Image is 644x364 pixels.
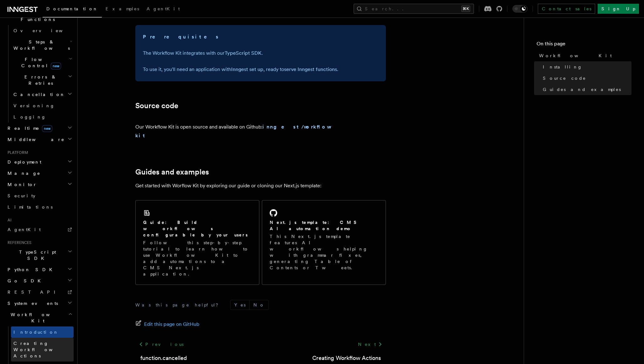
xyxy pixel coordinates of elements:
span: Steps & Workflows [11,39,70,51]
div: Inngest Functions [5,25,74,123]
iframe: GitHub [339,128,386,134]
button: TypeScript SDK [5,246,74,264]
span: Guides and examples [543,86,621,93]
span: Installing [543,64,582,70]
p: Follow this step-by-step tutorial to learn how to use Workflow Kit to add automations to a CMS Ne... [143,240,252,277]
span: AgentKit [8,227,41,232]
span: Go SDK [5,278,44,284]
button: Steps & Workflows [11,36,74,54]
span: TypeScript SDK [5,249,68,261]
span: Examples [106,6,139,11]
a: Guides and examples [540,84,631,95]
a: Limitations [5,201,74,213]
span: new [42,125,52,132]
span: Python SDK [5,266,56,273]
span: REST API [8,290,61,295]
span: System events [5,300,58,306]
a: Next.js template: CMS AI automation demoThis Next.js template features AI workflows helping with ... [262,200,386,285]
a: TypeScript SDK [225,50,262,56]
a: Guides and examples [135,168,209,176]
span: Security [8,193,35,198]
button: Middleware [5,134,74,145]
a: serve Inngest functions [284,66,337,72]
a: Inngest set up [231,66,263,72]
button: Workflow Kit [5,309,74,326]
p: This Next.js template features AI workflows helping with grammar fixes, generating Table of Conte... [270,233,378,271]
span: Realtime [5,125,52,131]
a: function.cancelled [140,354,187,362]
span: Creating Workflow Actions [13,341,68,358]
button: Yes [231,300,249,310]
button: Python SDK [5,264,74,275]
kbd: ⌘K [461,6,470,12]
span: Versioning [13,103,55,108]
p: To use it, you'll need an application with , ready to . [143,65,378,74]
a: Installing [540,61,631,73]
p: Our Workflow Kit is open source and available on Github: [135,123,336,140]
a: Documentation [43,2,102,18]
span: AgentKit [147,6,180,11]
h2: Guide: Build workflows configurable by your users [143,219,252,238]
button: Toggle dark mode [512,5,527,13]
a: Guide: Build workflows configurable by your usersFollow this step-by-step tutorial to learn how t... [135,200,259,285]
p: Was this page helpful? [135,302,223,308]
span: Errors & Retries [11,74,68,86]
a: REST API [5,286,74,298]
a: Examples [102,2,143,17]
a: Contact sales [538,4,595,14]
a: Overview [11,25,74,36]
span: new [51,63,61,69]
a: AgentKit [5,224,74,235]
a: Edit this page on GitHub [135,320,200,329]
a: Source code [540,73,631,84]
button: Flow Controlnew [11,54,74,71]
button: Errors & Retries [11,71,74,89]
span: Middleware [5,136,65,143]
span: Logging [13,114,46,119]
span: Cancellation [11,91,65,98]
a: AgentKit [143,2,184,17]
a: Sign Up [598,4,639,14]
h4: On this page [537,40,631,50]
span: Workflow Kit [5,311,68,324]
a: Next [354,339,386,350]
p: The Workflow Kit integrates with our . [143,49,378,58]
a: Creating Workflow Actions [312,354,381,362]
span: Deployment [5,159,41,165]
button: Monitor [5,179,74,190]
a: Workflow Kit [537,50,631,61]
strong: Prerequisites [143,34,219,40]
span: AI [5,218,12,223]
span: Source code [543,75,586,81]
span: Limitations [8,205,53,210]
a: Security [5,190,74,201]
button: No [250,300,268,310]
button: Go SDK [5,275,74,286]
h2: Next.js template: CMS AI automation demo [270,219,378,232]
span: Workflow Kit [539,53,612,59]
span: Introduction [13,330,59,335]
button: Cancellation [11,89,74,100]
a: Logging [11,111,74,123]
span: Monitor [5,181,37,188]
button: Search...⌘K [354,4,474,14]
button: System events [5,298,74,309]
button: Manage [5,168,74,179]
span: Manage [5,170,40,176]
button: Deployment [5,156,74,168]
span: Platform [5,150,28,155]
span: Overview [13,28,78,33]
p: Get started with Worflow Kit by exploring our guide or cloning our Next.js template: [135,181,386,190]
a: Source code [135,101,178,110]
span: References [5,240,31,245]
span: Flow Control [11,56,69,69]
a: Previous [135,339,187,350]
a: Versioning [11,100,74,111]
a: Creating Workflow Actions [11,338,74,361]
a: Introduction [11,326,74,338]
span: Edit this page on GitHub [144,320,200,329]
button: Realtimenew [5,123,74,134]
span: Documentation [46,6,98,11]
